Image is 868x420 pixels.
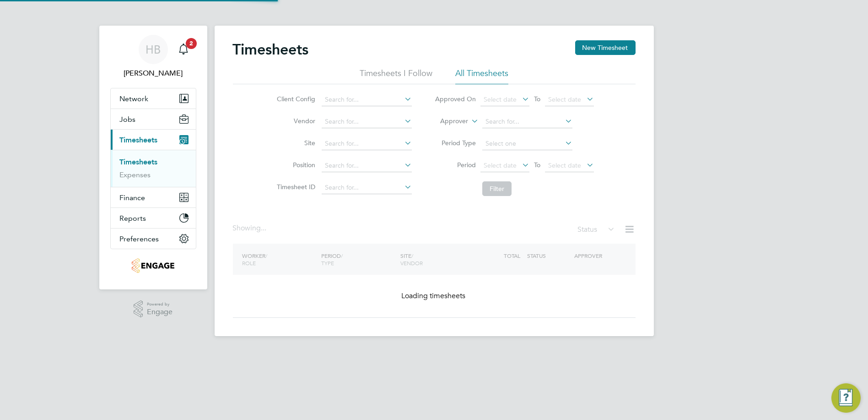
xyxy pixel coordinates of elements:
[274,117,315,125] label: Vendor
[110,68,196,79] span: Harry Barfoot
[435,95,476,103] label: Approved On
[322,115,412,128] input: Search for...
[111,229,196,249] button: Preferences
[111,109,196,129] button: Jobs
[322,181,412,194] input: Search for...
[274,161,315,169] label: Position
[174,35,193,64] a: 2
[274,139,315,147] label: Site
[110,258,196,273] a: Go to home page
[548,161,581,169] span: Select date
[146,44,161,55] span: HB
[132,258,174,273] img: regentfm-logo-retina.png
[484,161,517,169] span: Select date
[120,193,146,202] span: Finance
[455,68,508,84] li: All Timesheets
[274,183,315,191] label: Timesheet ID
[322,137,412,150] input: Search for...
[120,170,151,179] a: Expenses
[274,95,315,103] label: Client Config
[120,235,159,243] span: Preferences
[435,161,476,169] label: Period
[531,93,543,105] span: To
[575,40,636,55] button: New Timesheet
[111,150,196,187] div: Timesheets
[111,208,196,228] button: Reports
[427,117,468,126] label: Approver
[134,300,173,318] a: Powered byEngage
[147,300,173,308] span: Powered by
[233,224,269,233] div: Showing
[120,158,158,166] a: Timesheets
[578,224,617,236] div: Status
[120,94,149,103] span: Network
[111,130,196,150] button: Timesheets
[99,26,207,289] nav: Main navigation
[482,181,512,196] button: Filter
[233,40,309,59] h2: Timesheets
[110,35,196,79] a: HB[PERSON_NAME]
[831,383,861,413] button: Engage Resource Center
[548,95,581,104] span: Select date
[111,88,196,109] button: Network
[120,115,136,124] span: Jobs
[261,224,267,233] span: ...
[531,159,543,171] span: To
[120,136,158,144] span: Timesheets
[186,38,197,49] span: 2
[322,93,412,106] input: Search for...
[322,159,412,172] input: Search for...
[147,308,173,316] span: Engage
[120,214,146,223] span: Reports
[482,137,572,150] input: Select one
[435,139,476,147] label: Period Type
[360,68,432,84] li: Timesheets I Follow
[482,115,572,128] input: Search for...
[484,95,517,104] span: Select date
[111,187,196,207] button: Finance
